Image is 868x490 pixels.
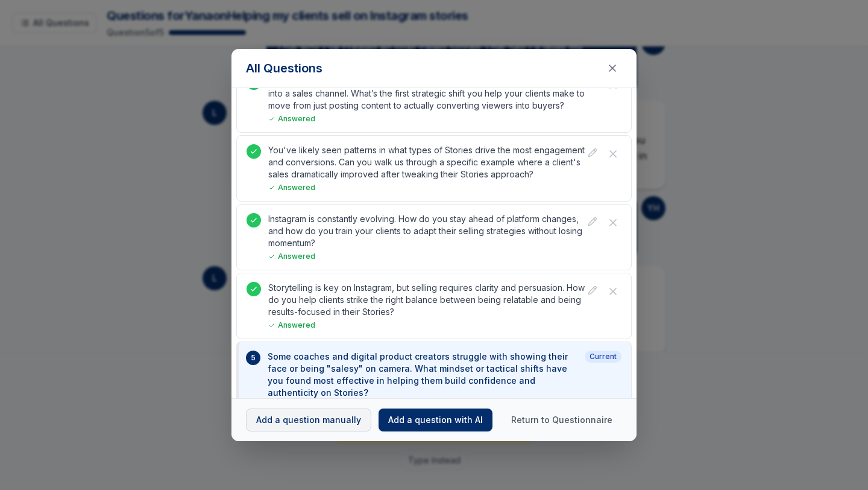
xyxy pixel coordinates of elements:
[268,114,315,124] span: Answered
[585,214,600,229] button: Edit question
[268,213,585,249] p: Instagram is constantly evolving. How do you stay ahead of platform changes, and how do you train...
[236,273,632,339] div: Question 4, answered
[236,135,632,202] div: Question 2, answered
[236,204,632,270] div: Question 3, answered
[603,59,622,78] button: Close questions modal
[246,409,371,431] button: Add a question manually
[379,409,492,431] button: Add a question with AI
[268,144,585,180] p: You've likely seen patterns in what types of Stories drive the most engagement and conversions. C...
[246,60,322,77] h3: All Questions
[585,283,600,297] button: Edit question
[605,214,621,231] button: Delete question
[268,351,580,399] p: Some coaches and digital product creators struggle with showing their face or being "salesy" on c...
[251,353,256,363] span: 5
[605,283,621,300] button: Delete question
[585,351,621,363] div: Current
[268,320,315,330] span: Answered
[268,282,585,318] p: Storytelling is key on Instagram, but selling requires clarity and persuasion. How do you help cl...
[268,75,585,112] p: Many entrepreneurs feel overwhelmed when trying to turn Instagram Stories into a sales channel. W...
[268,183,315,192] span: Answered
[236,66,632,133] div: Question 1, answered
[236,342,632,408] button: Question 5, current question
[585,145,600,160] button: Edit question
[502,409,622,431] button: Return to Questionnaire
[605,145,621,162] button: Delete question
[268,252,315,261] span: Answered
